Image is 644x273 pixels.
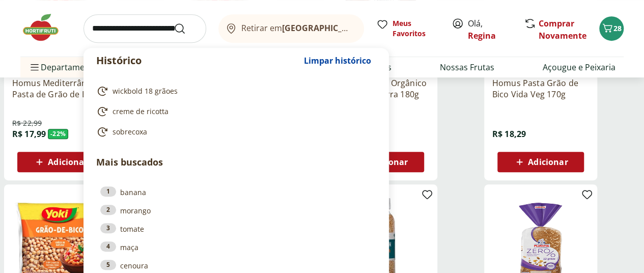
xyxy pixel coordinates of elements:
span: Retirar em [241,23,354,33]
div: 3 [100,223,116,233]
button: Submit Search [174,22,198,35]
div: 2 [100,205,116,215]
a: Homus Pasta Grão de Bico Vida Veg 170g [492,77,589,100]
a: creme de ricotta [96,105,372,118]
a: Comprar Novamente [539,18,586,41]
a: 3tomate [100,223,372,234]
a: Meus Favoritos [376,18,439,39]
input: search [83,14,206,43]
span: Departamentos [29,55,102,79]
a: Nossas Frutas [440,61,494,73]
a: 5cenoura [100,260,372,271]
div: 4 [100,241,116,252]
span: - 22 % [48,129,68,139]
button: Menu [29,55,41,79]
span: R$ 17,99 [12,128,46,140]
span: creme de ricotta [113,106,169,117]
span: Meus Favoritos [393,18,439,39]
p: Mais buscados [96,155,376,169]
a: 4maça [100,241,372,253]
a: Homus Mediterrâneo Pasta de Grão de Bico Baba Sol 200g [12,77,109,100]
span: Olá, [468,17,513,42]
a: 1banana [100,186,372,198]
button: Adicionar [497,152,584,172]
a: Regina [468,30,496,41]
div: 1 [100,186,116,197]
p: Histórico [96,53,299,68]
button: Limpar histórico [299,48,376,73]
button: Retirar em[GEOGRAPHIC_DATA]/[GEOGRAPHIC_DATA] [218,14,364,43]
a: sobrecoxa [96,126,372,138]
span: wickbold 18 grãoes [113,86,178,96]
b: [GEOGRAPHIC_DATA]/[GEOGRAPHIC_DATA] [282,22,454,34]
span: Limpar histórico [304,57,371,65]
div: 5 [100,260,116,270]
span: 28 [613,23,622,33]
button: Carrinho [599,16,624,41]
span: R$ 18,29 [492,128,526,140]
a: 2morango [100,205,372,216]
span: sobrecoxa [113,127,147,137]
a: wickbold 18 grãoes [96,85,372,97]
span: Adicionar [528,158,568,166]
a: Açougue e Peixaria [543,61,615,73]
button: Adicionar [17,152,104,172]
img: Hortifruti [20,12,71,43]
span: Adicionar [48,158,88,166]
span: R$ 22,99 [12,118,42,128]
